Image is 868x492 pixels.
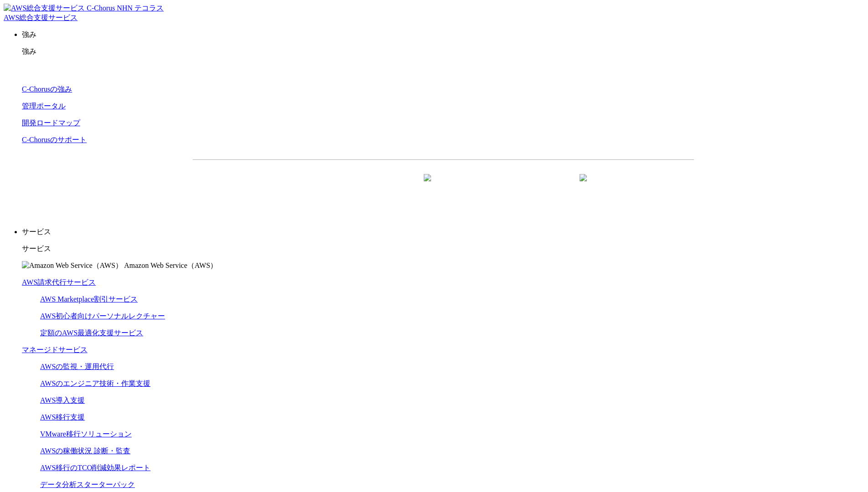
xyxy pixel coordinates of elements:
img: 矢印 [424,174,431,198]
p: サービス [22,244,864,254]
a: AWS初心者向けパーソナルレクチャー [40,312,165,320]
a: 定額のAWS最適化支援サービス [40,329,143,337]
a: AWSの監視・運用代行 [40,363,114,370]
p: 強み [22,47,864,56]
img: Amazon Web Service（AWS） [22,261,123,271]
a: AWSのエンジニア技術・作業支援 [40,379,150,387]
a: 資料を請求する [292,174,439,197]
a: AWS移行支援 [40,413,85,421]
p: 強み [22,30,864,40]
span: Amazon Web Service（AWS） [124,261,217,269]
p: サービス [22,227,864,237]
a: C-Chorusの強み [22,85,72,93]
a: AWS Marketplace割引サービス [40,295,138,303]
a: まずは相談する [448,174,595,197]
a: AWS請求代行サービス [22,278,96,286]
a: データ分析スターターパック [40,481,135,488]
a: AWS移行のTCO削減効果レポート [40,464,150,471]
a: C-Chorusのサポート [22,136,87,143]
a: マネージドサービス [22,346,87,354]
a: 開発ロードマップ [22,119,80,127]
img: AWS総合支援サービス C-Chorus [4,4,115,13]
a: AWS導入支援 [40,396,85,404]
a: AWSの稼働状況 診断・監査 [40,447,130,455]
a: AWS総合支援サービス C-Chorus NHN テコラスAWS総合支援サービス [4,4,164,21]
a: 管理ポータル [22,102,66,110]
a: VMware移行ソリューション [40,430,132,438]
img: 矢印 [580,174,587,198]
